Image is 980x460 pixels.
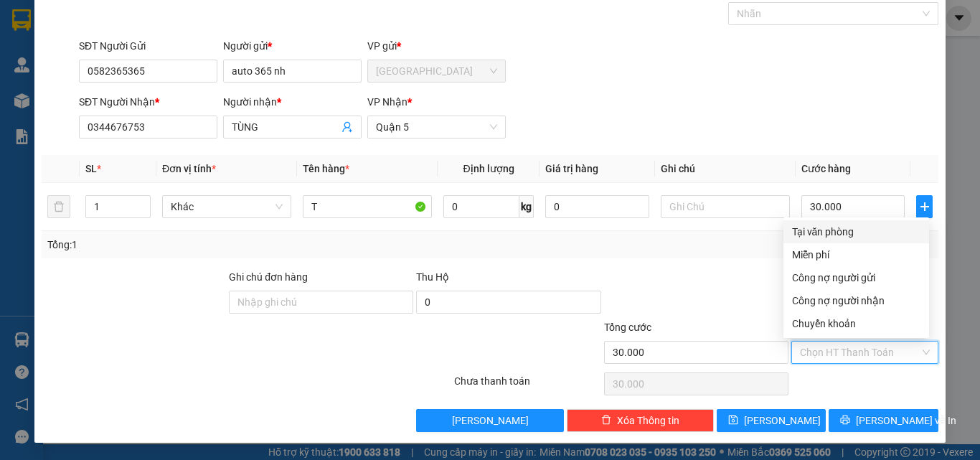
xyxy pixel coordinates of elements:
[47,195,70,218] button: delete
[792,316,920,332] div: Chuyển khoản
[223,38,362,54] div: Người gửi
[728,415,738,426] span: save
[661,195,790,218] input: Ghi Chú
[303,195,432,218] input: VD: Bàn, Ghế
[376,60,497,82] span: Ninh Hòa
[453,373,603,398] div: Chưa thanh toán
[801,163,851,174] span: Cước hàng
[452,413,529,428] span: [PERSON_NAME]
[166,90,270,126] div: 30.000
[12,44,158,62] div: ÚT ĐEN
[840,415,850,426] span: printer
[416,409,563,432] button: [PERSON_NAME]
[162,163,216,174] span: Đơn vị tính
[617,413,679,428] span: Xóa Thông tin
[601,415,611,426] span: delete
[783,266,929,289] div: Cước gửi hàng sẽ được ghi vào công nợ của người gửi
[367,96,407,108] span: VP Nhận
[47,237,380,253] div: Tổng: 1
[367,38,506,54] div: VP gửi
[303,163,349,174] span: Tên hàng
[856,413,956,428] span: [PERSON_NAME] và In
[545,195,649,218] input: 0
[567,409,714,432] button: deleteXóa Thông tin
[79,94,217,110] div: SĐT Người Nhận
[545,163,598,174] span: Giá trị hàng
[916,195,933,218] button: plus
[12,12,34,27] span: Gửi:
[168,29,268,47] div: TIẾN PHÁT
[792,247,920,263] div: Miễn phí
[792,270,920,286] div: Công nợ người gửi
[12,12,158,44] div: [GEOGRAPHIC_DATA]
[917,201,932,212] span: plus
[171,196,283,217] span: Khác
[829,409,938,432] button: printer[PERSON_NAME] và In
[519,195,534,218] span: kg
[79,38,217,54] div: SĐT Người Gửi
[655,155,796,183] th: Ghi chú
[168,14,202,29] span: Nhận:
[792,224,920,240] div: Tại văn phòng
[604,321,651,333] span: Tổng cước
[85,163,97,174] span: SL
[168,12,268,29] div: Quận 5
[783,289,929,312] div: Cước gửi hàng sẽ được ghi vào công nợ của người nhận
[166,90,197,124] span: Chưa thu :
[223,94,362,110] div: Người nhận
[168,47,268,67] div: 0889999081
[376,116,497,138] span: Quận 5
[463,163,514,174] span: Định lượng
[12,62,158,82] div: 0865020375
[341,121,353,133] span: user-add
[792,293,920,309] div: Công nợ người nhận
[744,413,821,428] span: [PERSON_NAME]
[717,409,826,432] button: save[PERSON_NAME]
[416,271,449,283] span: Thu Hộ
[229,291,413,314] input: Ghi chú đơn hàng
[229,271,308,283] label: Ghi chú đơn hàng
